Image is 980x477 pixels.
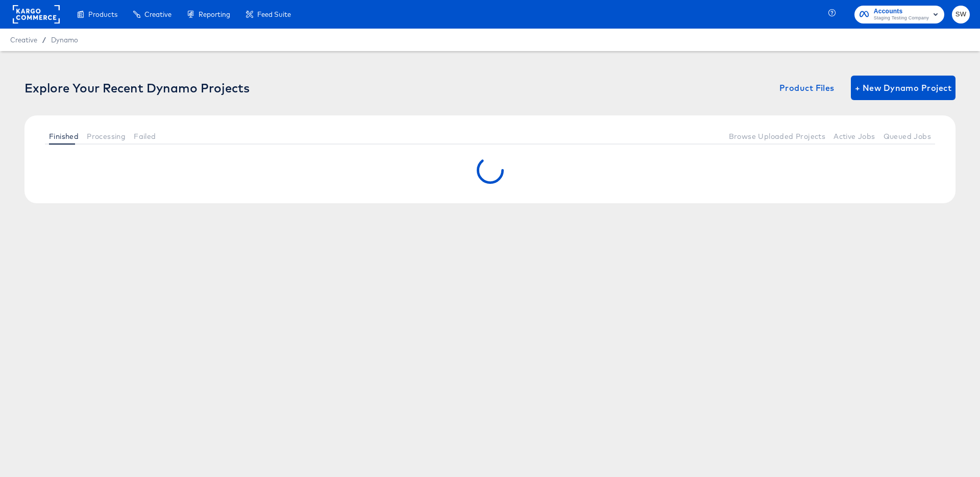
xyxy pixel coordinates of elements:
[49,132,79,140] span: Finished
[952,6,970,23] button: SW
[775,76,839,100] button: Product Files
[199,10,230,18] span: Reporting
[87,132,126,140] span: Processing
[729,132,826,140] span: Browse Uploaded Projects
[51,36,78,44] a: Dynamo
[37,36,51,44] span: /
[956,9,966,20] span: SW
[874,6,929,17] span: Accounts
[144,10,171,18] span: Creative
[24,81,250,95] div: Explore Your Recent Dynamo Projects
[851,76,955,100] button: + New Dynamo Project
[855,81,951,95] span: + New Dynamo Project
[779,81,835,95] span: Product Files
[884,132,931,140] span: Queued Jobs
[88,10,117,18] span: Products
[257,10,291,18] span: Feed Suite
[874,14,929,22] span: Staging Testing Company
[834,132,875,140] span: Active Jobs
[10,36,37,44] span: Creative
[854,6,944,23] button: AccountsStaging Testing Company
[134,132,156,140] span: Failed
